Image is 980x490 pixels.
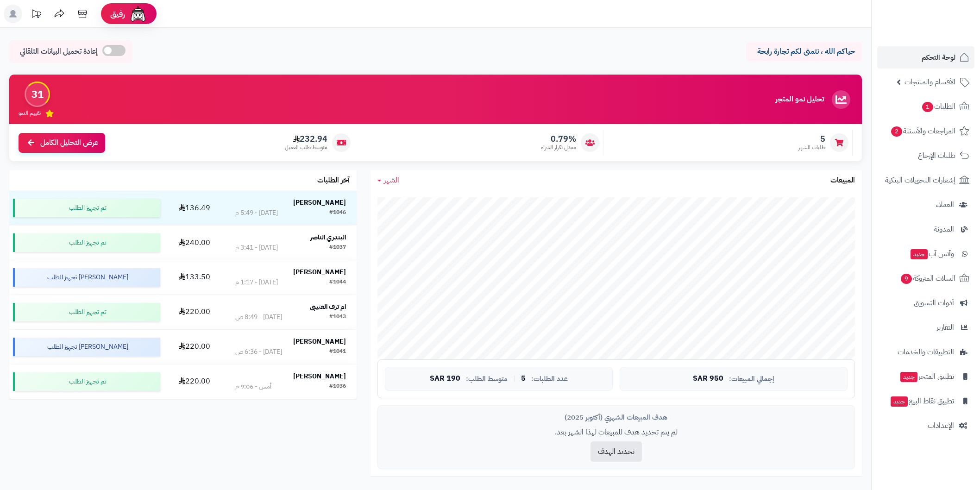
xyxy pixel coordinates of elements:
span: عرض التحليل الكامل [40,138,98,148]
span: إشعارات التحويلات البنكية [885,174,955,187]
a: وآتس آبجديد [877,243,974,265]
span: وآتس آب [910,247,954,260]
span: المدونة [934,223,954,236]
p: حياكم الله ، نتمنى لكم تجارة رابحة [753,46,855,57]
span: تطبيق نقاط البيع [890,395,954,408]
span: العملاء [936,198,954,211]
span: 190 SAR [430,375,460,383]
a: الإعدادات [877,415,974,437]
span: جديد [900,372,917,382]
p: لم يتم تحديد هدف للمبيعات لهذا الشهر بعد. [385,427,848,438]
a: تحديثات المنصة [25,5,48,25]
span: لوحة التحكم [922,51,955,64]
span: 1 [922,102,933,112]
strong: [PERSON_NAME] [293,267,346,277]
div: #1046 [329,208,346,218]
a: تطبيق نقاط البيعجديد [877,390,974,412]
div: [DATE] - 1:17 م [235,278,278,287]
span: 2 [891,126,902,137]
span: 950 SAR [693,375,723,383]
h3: المبيعات [830,176,855,185]
div: [DATE] - 8:49 ص [235,313,282,322]
a: التطبيقات والخدمات [877,341,974,363]
a: طلبات الإرجاع [877,144,974,167]
div: #1041 [329,347,346,357]
div: تم تجهيز الطلب [13,372,160,391]
span: 0.79% [541,134,576,144]
a: لوحة التحكم [877,46,974,69]
span: رفيق [110,8,125,19]
img: ai-face.png [129,5,147,23]
span: الإعدادات [928,419,954,432]
span: عدد الطلبات: [531,375,568,383]
div: أمس - 9:06 م [235,382,271,391]
a: عرض التحليل الكامل [19,133,105,153]
strong: ام ترف العتيبي [310,302,346,312]
a: أدوات التسويق [877,292,974,314]
a: التقارير [877,316,974,339]
span: الأقسام والمنتجات [905,75,955,88]
span: 5 [521,375,526,383]
span: تطبيق المتجر [899,370,954,383]
td: 240.00 [164,226,225,260]
strong: البندري الناصر [310,232,346,242]
span: 5 [798,134,825,144]
td: 220.00 [164,295,225,329]
a: تطبيق المتجرجديد [877,365,974,388]
span: طلبات الشهر [798,144,825,151]
span: متوسط الطلب: [466,375,508,383]
a: المدونة [877,218,974,240]
span: السلات المتروكة [900,272,955,285]
span: معدل تكرار الشراء [541,144,576,151]
td: 133.50 [164,260,225,295]
span: متوسط طلب العميل [285,144,327,151]
strong: [PERSON_NAME] [293,198,346,207]
strong: [PERSON_NAME] [293,371,346,381]
a: الطلبات1 [877,95,974,118]
div: [DATE] - 6:36 ص [235,347,282,357]
div: #1037 [329,243,346,252]
button: تحديد الهدف [591,441,642,462]
h3: تحليل نمو المتجر [775,95,824,104]
span: | [513,375,515,382]
span: إعادة تحميل البيانات التلقائي [20,46,98,57]
div: هدف المبيعات الشهري (أكتوبر 2025) [385,413,848,422]
span: جديد [891,396,908,407]
span: إجمالي المبيعات: [729,375,774,383]
a: المراجعات والأسئلة2 [877,120,974,142]
div: #1043 [329,313,346,322]
span: 232.94 [285,134,327,144]
div: [DATE] - 5:49 م [235,208,278,218]
div: [PERSON_NAME] تجهيز الطلب [13,338,160,356]
span: التقارير [936,321,954,334]
span: طلبات الإرجاع [918,149,955,162]
strong: [PERSON_NAME] [293,337,346,346]
span: تقييم النمو [19,109,41,117]
a: السلات المتروكة9 [877,267,974,289]
span: أدوات التسويق [914,296,954,309]
td: 220.00 [164,330,225,364]
a: العملاء [877,194,974,216]
div: [PERSON_NAME] تجهيز الطلب [13,268,160,287]
div: تم تجهيز الطلب [13,233,160,252]
div: #1036 [329,382,346,391]
span: جديد [911,249,928,259]
div: تم تجهيز الطلب [13,303,160,321]
a: الشهر [377,175,399,186]
h3: آخر الطلبات [317,176,350,185]
td: 220.00 [164,364,225,399]
span: الشهر [384,175,399,186]
div: #1044 [329,278,346,287]
div: تم تجهيز الطلب [13,199,160,217]
span: المراجعات والأسئلة [890,125,955,138]
a: إشعارات التحويلات البنكية [877,169,974,191]
div: [DATE] - 3:41 م [235,243,278,252]
span: الطلبات [921,100,955,113]
td: 136.49 [164,191,225,225]
span: 9 [901,274,912,284]
span: التطبيقات والخدمات [898,346,954,358]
